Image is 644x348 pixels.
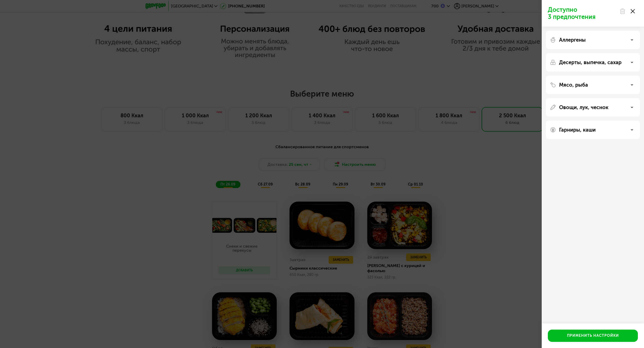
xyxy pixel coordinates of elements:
p: Гарниры, каши [559,127,596,133]
p: Овощи, лук, чеснок [559,104,608,110]
p: Десерты, выпечка, сахар [559,59,621,65]
p: Аллергены [559,37,586,43]
p: Мясо, рыба [559,82,588,88]
p: Доступно 3 предпочтения [548,6,616,20]
button: Применить настройки [548,330,638,342]
div: Применить настройки [567,333,619,338]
